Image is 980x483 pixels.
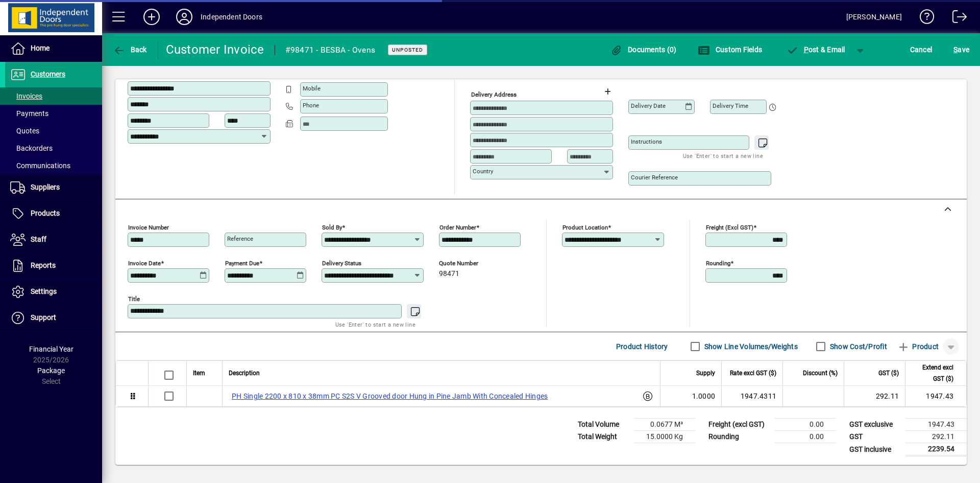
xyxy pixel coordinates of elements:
[706,260,730,267] mat-label: Rounding
[29,345,73,353] span: Financial Year
[844,419,905,431] td: GST exclusive
[439,270,459,278] span: 98471
[631,174,678,181] mat-label: Courier Reference
[5,87,102,105] a: Invoices
[905,431,967,443] td: 292.11
[562,224,608,231] mat-label: Product location
[713,102,748,109] mat-label: Delivery time
[5,36,102,61] a: Home
[905,443,967,456] td: 2239.54
[5,201,102,226] a: Products
[113,45,147,54] span: Back
[168,8,201,26] button: Profile
[844,443,905,456] td: GST inclusive
[31,313,56,321] span: Support
[631,102,666,109] mat-label: Delivery date
[193,367,205,379] span: Item
[5,175,102,200] a: Suppliers
[878,367,899,379] span: GST ($)
[5,305,102,331] a: Support
[31,287,57,295] span: Settings
[698,45,762,54] span: Custom Fields
[692,391,716,401] span: 1.0000
[102,40,158,59] app-page-header-button: Back
[5,140,102,157] a: Backorders
[730,367,776,379] span: Rate excl GST ($)
[828,341,887,352] label: Show Cost/Profit
[892,337,944,356] button: Product
[5,279,102,305] a: Settings
[392,47,423,53] span: Unposted
[5,105,102,122] a: Payments
[702,341,798,352] label: Show Line Volumes/Weights
[128,260,161,267] mat-label: Invoice date
[616,338,668,355] span: Product History
[439,224,476,231] mat-label: Order number
[5,227,102,252] a: Staff
[695,40,765,59] button: Custom Fields
[706,224,753,231] mat-label: Freight (excl GST)
[473,168,493,175] mat-label: Country
[573,431,634,443] td: Total Weight
[781,40,850,59] button: Post & Email
[10,162,70,170] span: Communications
[728,391,776,401] div: 1947.4311
[612,337,672,356] button: Product History
[5,157,102,174] a: Communications
[912,2,935,35] a: Knowledge Base
[335,318,415,330] mat-hint: Use 'Enter' to start a new line
[285,42,376,58] div: #98471 - BESBA - Ovens
[634,419,695,431] td: 0.0677 M³
[128,224,169,231] mat-label: Invoice number
[303,102,319,109] mat-label: Phone
[10,109,48,118] span: Payments
[573,419,634,431] td: Total Volume
[37,366,65,375] span: Package
[910,41,933,58] span: Cancel
[908,40,935,59] button: Cancel
[128,295,140,303] mat-label: Title
[775,419,836,431] td: 0.00
[953,41,969,58] span: ave
[599,83,616,100] button: Choose address
[912,362,953,384] span: Extend excl GST ($)
[201,9,262,25] div: Independent Doors
[5,122,102,140] a: Quotes
[5,253,102,279] a: Reports
[229,367,260,379] span: Description
[696,367,715,379] span: Supply
[322,224,342,231] mat-label: Sold by
[229,390,551,402] label: PH Single 2200 x 810 x 38mm PC S2S V Grooved door Hung in Pine Jamb With Concealed Hinges
[844,386,905,406] td: 292.11
[227,235,253,242] mat-label: Reference
[31,209,60,217] span: Products
[905,419,967,431] td: 1947.43
[608,40,679,59] button: Documents (0)
[844,431,905,443] td: GST
[786,45,845,54] span: ost & Email
[10,92,42,100] span: Invoices
[897,338,939,355] span: Product
[31,261,56,269] span: Reports
[803,367,838,379] span: Discount (%)
[110,40,150,59] button: Back
[31,70,65,78] span: Customers
[31,235,46,243] span: Staff
[905,386,966,406] td: 1947.43
[703,431,775,443] td: Rounding
[951,40,972,59] button: Save
[31,183,60,191] span: Suppliers
[322,260,361,267] mat-label: Delivery status
[804,45,808,54] span: P
[945,2,967,35] a: Logout
[703,419,775,431] td: Freight (excl GST)
[846,9,902,25] div: [PERSON_NAME]
[953,45,958,54] span: S
[10,127,39,135] span: Quotes
[303,85,321,92] mat-label: Mobile
[775,431,836,443] td: 0.00
[683,150,763,162] mat-hint: Use 'Enter' to start a new line
[631,138,662,145] mat-label: Instructions
[439,260,500,267] span: Quote number
[166,41,264,58] div: Customer Invoice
